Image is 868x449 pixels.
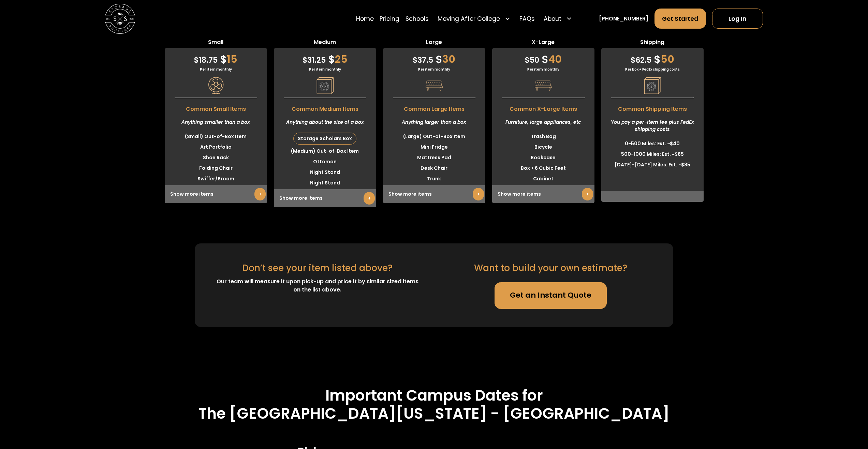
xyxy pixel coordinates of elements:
img: Pricing Category Icon [644,77,661,94]
div: Per box + FedEx shipping costs [601,67,704,72]
span: Small [165,38,267,48]
div: Don’t see your item listed above? [242,261,393,274]
div: Show more items [274,189,376,207]
span: Common Large Items [383,102,485,113]
li: Bicycle [492,142,594,152]
a: FAQs [519,8,535,29]
li: Box > 6 Cubic Feet [492,163,594,174]
div: You pay a per-item fee plus FedEx shipping costs [601,113,704,138]
div: Moving After College [438,14,500,23]
span: $ [328,52,335,66]
img: Pricing Category Icon [317,77,334,94]
span: Common X-Large Items [492,102,594,113]
li: Night Stand [274,167,376,178]
a: Home [356,8,374,29]
span: Large [383,38,485,48]
div: Show more items [383,185,485,203]
a: Get an Instant Quote [495,282,607,309]
div: About [541,8,575,29]
span: Common Small Items [165,102,267,113]
li: (Medium) Out-of-Box Item [274,146,376,156]
span: $ [436,52,442,66]
a: Schools [406,8,429,29]
h3: Important Campus Dates for [165,387,703,405]
a: [PHONE_NUMBER] [599,15,648,23]
span: $ [413,55,417,65]
li: 0-500 Miles: Est. ~$40 [601,138,704,149]
span: Shipping [601,38,704,48]
div: Furniture, large appliances, etc [492,113,594,131]
div: 15 [165,48,267,67]
div: Per item monthly [165,67,267,72]
div: About [544,14,561,23]
span: Common Shipping Items [601,102,704,113]
span: $ [631,55,635,65]
div: Moving After College [435,8,513,29]
li: Trash Bag [492,131,594,142]
li: [DATE]-[DATE] Miles: Est. ~$85 [601,160,704,170]
a: + [582,188,593,200]
img: Pricing Category Icon [426,77,443,94]
div: Show more items [492,185,594,203]
li: 500-1000 Miles: Est. ~$65 [601,149,704,160]
span: $ [220,52,227,66]
div: Anything larger than a box [383,113,485,131]
span: $ [654,52,661,66]
span: Medium [274,38,376,48]
span: 18.75 [194,55,218,65]
div: 40 [492,48,594,67]
a: + [473,188,484,200]
a: Log In [712,9,763,29]
div: 30 [383,48,485,67]
div: Show more items [165,185,267,203]
span: $ [303,55,307,65]
div: 25 [274,48,376,67]
img: Pricing Category Icon [207,77,224,94]
div: Per item monthly [383,67,485,72]
li: Ottoman [274,156,376,167]
li: Bookcase [492,152,594,163]
div: Want to build your own estimate? [474,261,627,274]
div: Per item monthly [274,67,376,72]
a: Get Started [654,9,706,29]
a: + [254,188,266,200]
img: Storage Scholars main logo [105,4,135,34]
div: Storage Scholars Box [294,133,356,144]
li: Desk Chair [383,163,485,174]
li: Swiffer/Broom [165,174,267,184]
span: $ [194,55,199,65]
li: Shoe Rack [165,152,267,163]
div: Anything about the size of a box [274,113,376,131]
a: home [105,4,135,34]
span: X-Large [492,38,594,48]
li: Night Stand [274,178,376,188]
span: 62.5 [631,55,651,65]
h3: The [GEOGRAPHIC_DATA][US_STATE] - [GEOGRAPHIC_DATA] [165,405,703,423]
a: Pricing [380,8,399,29]
a: + [364,192,375,205]
span: 37.5 [413,55,433,65]
li: Cabinet [492,174,594,184]
span: 31.25 [303,55,326,65]
li: Trunk [383,174,485,184]
div: Per item monthly [492,67,594,72]
div: Our team will measure it upon pick-up and price it by similar sized items on the list above. [213,278,422,294]
li: (Small) Out-of-Box Item [165,131,267,142]
li: (Large) Out-of-Box Item [383,131,485,142]
li: Mattress Pad [383,152,485,163]
li: Art Portfolio [165,142,267,152]
span: Common Medium Items [274,102,376,113]
li: Mini Fridge [383,142,485,152]
div: Anything smaller than a box [165,113,267,131]
span: $ [525,55,530,65]
span: $ [542,52,548,66]
span: 50 [525,55,539,65]
img: Pricing Category Icon [535,77,552,94]
li: Folding Chair [165,163,267,174]
div: 50 [601,48,704,67]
